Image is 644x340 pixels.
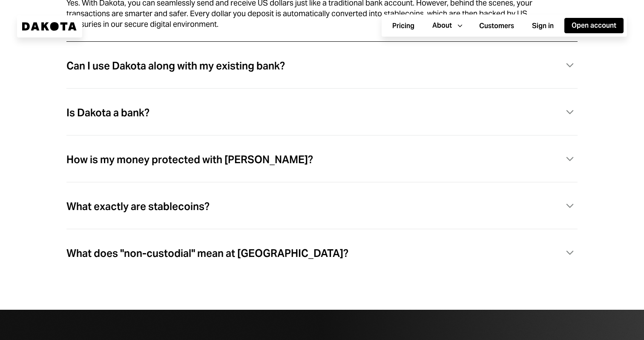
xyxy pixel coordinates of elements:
a: Pricing [385,17,422,34]
div: How is my money protected with [PERSON_NAME]? [66,154,313,165]
div: Can I use Dakota along with my existing bank? [66,61,285,72]
div: Is Dakota a bank? [66,107,149,118]
div: What exactly are stablecoins? [66,201,210,212]
button: Customers [472,18,521,34]
div: About [432,21,452,30]
button: Pricing [385,18,422,34]
a: Sign in [525,17,561,34]
div: What does "non-custodial" mean at [GEOGRAPHIC_DATA]? [66,248,348,259]
button: About [425,18,469,33]
a: Customers [472,17,521,34]
button: Sign in [525,18,561,34]
button: Open account [564,18,624,33]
